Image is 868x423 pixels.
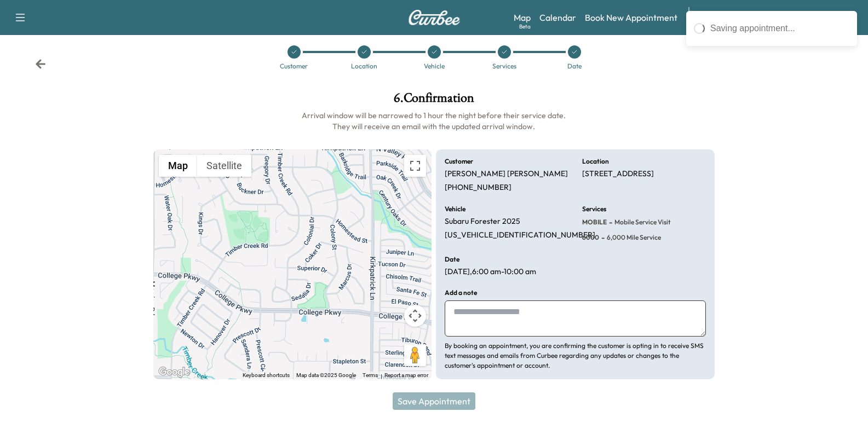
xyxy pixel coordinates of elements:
[599,232,605,243] span: -
[404,305,426,327] button: Map camera controls
[445,256,459,263] h6: Date
[582,158,609,165] h6: Location
[404,155,426,177] button: Toggle fullscreen view
[445,169,568,179] p: [PERSON_NAME] [PERSON_NAME]
[197,155,251,177] button: Show satellite imagery
[539,11,576,24] a: Calendar
[582,218,607,227] span: MOBILE
[445,230,595,240] p: [US_VEHICLE_IDENTIFICATION_NUMBER]
[363,372,378,378] a: Terms (opens in new tab)
[35,59,46,69] div: Back
[296,372,356,378] span: Map data ©2025 Google
[492,63,516,69] div: Services
[445,267,536,277] p: [DATE] , 6:00 am - 10:00 am
[153,110,715,132] h6: Arrival window will be narrowed to 1 hour the night before their service date. They will receive ...
[404,344,426,366] button: Drag Pegman onto the map to open Street View
[605,233,661,242] span: 6,000 mile Service
[582,169,654,179] p: [STREET_ADDRESS]
[384,372,428,378] a: Report a map error
[514,11,531,24] a: MapBeta
[243,372,290,379] button: Keyboard shortcuts
[445,217,520,227] p: Subaru Forester 2025
[710,22,849,35] div: Saving appointment...
[445,289,477,296] h6: Add a note
[585,11,677,24] a: Book New Appointment
[156,365,192,379] img: Google
[153,91,715,110] h1: 6 . Confirmation
[445,206,465,212] h6: Vehicle
[567,63,582,69] div: Date
[424,63,445,69] div: Vehicle
[280,63,308,69] div: Customer
[351,63,377,69] div: Location
[445,341,705,370] p: By booking an appointment, you are confirming the customer is opting in to receive SMS text messa...
[612,218,671,227] span: Mobile Service Visit
[156,365,192,379] a: Open this area in Google Maps (opens a new window)
[159,155,197,177] button: Show street map
[607,217,612,228] span: -
[582,206,606,212] h6: Services
[445,158,473,165] h6: Customer
[582,233,599,242] span: 6000
[519,22,531,31] div: Beta
[408,10,461,25] img: Curbee Logo
[445,183,511,193] p: [PHONE_NUMBER]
